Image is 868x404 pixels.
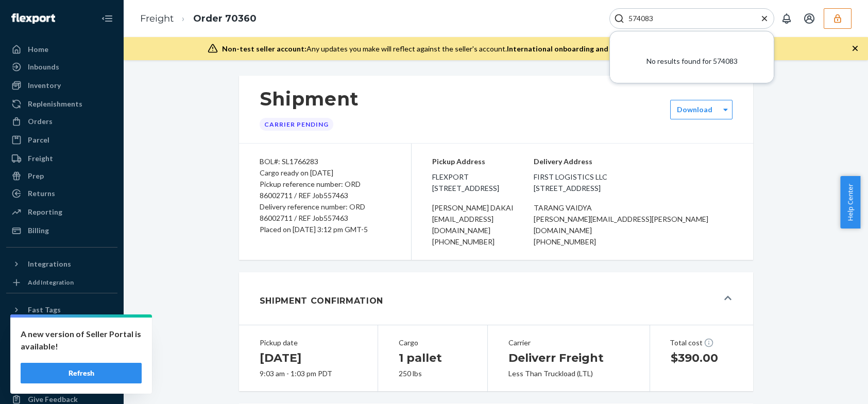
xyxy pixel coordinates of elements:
div: Orders [28,116,53,127]
button: Open account menu [799,8,820,29]
button: Shipment Confirmation [239,272,753,325]
iframe: Opens a widget where you can chat to one of our agents [803,373,858,399]
div: Parcel [28,135,49,145]
button: Open notifications [776,8,797,29]
a: Prep [6,168,117,184]
div: [PHONE_NUMBER] [534,236,732,248]
div: Carrier [508,338,628,348]
div: [PERSON_NAME] DAKAI [432,202,534,214]
div: Inventory [28,80,61,91]
div: [PERSON_NAME][EMAIL_ADDRESS][PERSON_NAME][DOMAIN_NAME] [534,214,732,236]
div: Delivery reference number: ORD 86002711 / REF Job557463 [260,201,390,224]
a: Replenishments [6,96,117,112]
button: Help Center [840,176,860,229]
div: TARANG VAIDYA [534,202,732,214]
button: Fast Tags [6,302,117,318]
div: Pickup date [260,338,357,348]
p: A new version of Seller Portal is available! [21,328,142,353]
h1: Shipment Confirmation [260,295,384,307]
div: 9:03 am - 1:03 pm PDT [260,368,357,379]
a: Freight [140,13,174,24]
button: Talk to Support [6,356,117,373]
div: Any updates you make will reflect against the seller's account. [222,44,774,54]
button: Refresh [21,363,142,383]
span: FLEXPORT [STREET_ADDRESS] [432,171,534,194]
div: Total cost [670,338,734,348]
button: Integrations [6,256,117,272]
div: Billing [28,225,49,236]
button: Close Search [759,13,770,24]
div: Add Integration [28,278,74,287]
a: Orders [6,113,117,130]
div: Replenishments [28,99,82,109]
div: Inbounds [28,62,59,72]
svg: Search Icon [614,13,624,24]
div: BOL#: SL1766283 [260,156,390,167]
span: International onboarding and inbounding may not work during impersonation. [507,44,774,53]
ol: breadcrumbs [132,4,265,34]
div: No results found for 574083 [610,40,774,83]
p: Pickup Address [432,156,534,167]
div: Reporting [28,207,62,217]
div: Fast Tags [28,305,61,315]
div: [PHONE_NUMBER] [432,236,534,248]
div: Cargo ready on [DATE] [260,167,390,179]
a: Settings [6,339,117,355]
a: Inventory [6,77,117,94]
h1: [DATE] [260,350,357,366]
a: Parcel [6,132,117,148]
div: 250 lbs [399,368,467,379]
span: FIRST LOGISTICS LLC [STREET_ADDRESS] [534,171,732,194]
div: Returns [28,188,55,199]
div: Integrations [28,259,71,269]
div: Download [677,104,712,115]
span: 1 pallet [399,351,442,365]
div: Carrier Pending [260,118,333,131]
h1: Deliverr Freight [508,350,628,366]
a: Billing [6,222,117,239]
a: Returns [6,185,117,202]
div: Pickup reference number: ORD 86002711 / REF Job557463 [260,179,390,201]
span: Non-test seller account: [222,44,307,53]
button: Close Navigation [97,8,117,29]
a: Add Integration [6,276,117,289]
input: Search Input [624,13,751,24]
div: Prep [28,171,44,181]
a: Inbounds [6,59,117,75]
a: Help Center [6,374,117,390]
a: Order 70360 [193,13,257,24]
div: Home [28,44,48,55]
h1: $390.00 [671,350,733,366]
div: Placed on [DATE] 3:12 pm GMT-5 [260,224,390,235]
a: Home [6,41,117,58]
div: Less Than Truckload (LTL) [508,368,628,379]
p: Delivery Address [534,156,732,167]
h1: Shipment [260,88,359,110]
div: Cargo [399,338,467,348]
div: [EMAIL_ADDRESS][DOMAIN_NAME] [432,214,534,236]
img: Flexport logo [11,13,55,24]
a: Reporting [6,204,117,220]
a: Freight [6,150,117,167]
a: Add Fast Tag [6,322,117,335]
div: Freight [28,153,53,164]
